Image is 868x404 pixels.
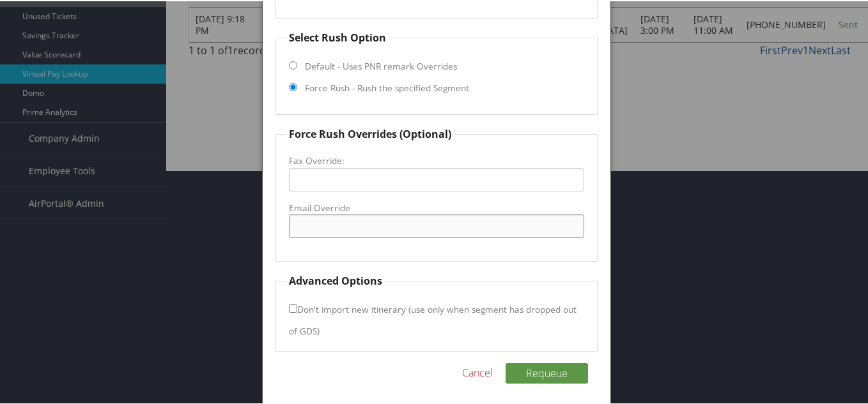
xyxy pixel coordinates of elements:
[506,362,588,382] button: Requeue
[305,59,457,71] label: Default - Uses PNR remark Overrides
[305,80,469,93] label: Force Rush - Rush the specified Segment
[287,125,453,140] legend: Force Rush Overrides (Optional)
[289,153,584,166] label: Fax Override:
[289,200,584,213] label: Email Override
[289,303,297,311] input: Don't import new itinerary (use only when segment has dropped out of GDS)
[289,296,577,341] label: Don't import new itinerary (use only when segment has dropped out of GDS)
[462,364,493,379] a: Cancel
[287,272,384,287] legend: Advanced Options
[287,29,388,44] legend: Select Rush Option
